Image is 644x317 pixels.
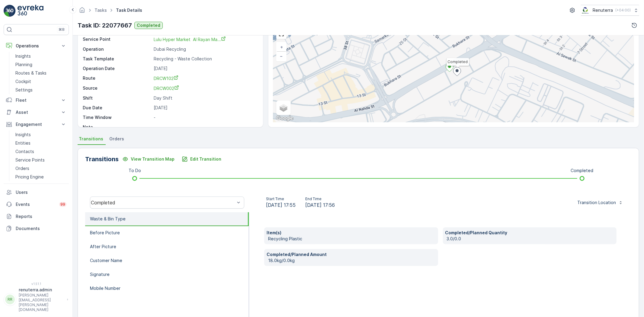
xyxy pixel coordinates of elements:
[60,202,65,207] p: 99
[15,62,32,68] p: Planning
[280,53,283,59] span: −
[91,200,235,205] div: Completed
[154,56,257,62] p: Recycling - Waste Collection
[13,156,69,164] a: Service Points
[13,173,69,181] a: Pricing Engine
[18,5,43,17] img: logo_light-DOdMpM7g.png
[15,165,29,171] p: Orders
[83,124,151,130] p: Note
[90,285,120,291] p: Mobile Number
[154,86,179,91] span: DRCW002
[267,251,436,258] p: Completed/Planned Amount
[15,78,31,85] p: Cockpit
[134,22,163,29] button: Completed
[83,85,151,91] p: Source
[83,75,151,82] p: Route
[445,230,614,236] p: Completed/Planned Quantity
[15,140,30,146] p: Entities
[131,156,175,162] p: View Transition Map
[154,95,257,101] p: Day Shift
[154,75,257,82] a: DRCW102
[13,147,69,156] a: Contacts
[275,114,295,122] a: Open this area in Google Maps (opens a new window)
[16,97,57,103] p: Fleet
[4,223,69,235] a: Documents
[571,168,593,174] p: Completed
[4,198,69,210] a: Events99
[280,44,283,50] span: +
[16,109,57,115] p: Asset
[83,36,151,43] p: Service Point
[154,46,257,52] p: Dubai Recycling
[277,43,286,52] a: Zoom In
[13,77,69,86] a: Cockpit
[277,101,290,114] a: Layers
[581,5,639,16] button: Renuterra(+04:00)
[13,164,69,173] a: Orders
[4,287,69,312] button: RRrenuterra.admin[PERSON_NAME][EMAIL_ADDRESS][PERSON_NAME][DOMAIN_NAME]
[154,85,257,91] a: DRCW002
[90,271,110,277] p: Signature
[154,114,257,120] p: -
[447,236,614,242] p: 3.0/0.0
[19,287,64,293] p: renuterra.admin
[115,7,143,13] span: Task Details
[16,121,57,127] p: Engagement
[83,46,151,52] p: Operation
[19,293,64,312] p: [PERSON_NAME][EMAIL_ADDRESS][PERSON_NAME][DOMAIN_NAME]
[109,136,124,142] span: Orders
[137,22,160,28] p: Completed
[305,201,335,209] span: [DATE] 17:56
[83,66,151,72] p: Operation Date
[13,69,69,77] a: Routes & Tasks
[83,114,151,120] p: Time Window
[15,70,46,76] p: Routes & Tasks
[275,114,295,122] img: Google
[16,201,56,207] p: Events
[305,197,335,201] p: End Time
[4,210,69,223] a: Reports
[4,282,69,286] span: v 1.51.1
[16,189,66,195] p: Users
[16,43,57,49] p: Operations
[4,186,69,198] a: Users
[90,230,120,236] p: Before Picture
[95,8,107,13] a: Tasks
[4,118,69,130] button: Engagement
[79,136,103,142] span: Transitions
[4,94,69,106] button: Fleet
[277,52,286,61] a: Zoom Out
[16,213,66,219] p: Reports
[79,9,85,14] a: Homepage
[85,155,119,164] p: Transitions
[15,53,31,59] p: Insights
[13,130,69,139] a: Insights
[90,244,116,250] p: After Picture
[59,27,65,32] p: ⌘B
[13,52,69,60] a: Insights
[154,105,257,111] p: [DATE]
[83,95,151,101] p: Shift
[154,37,226,42] span: Lulu Hyper Market Al Rayan Ma...
[13,139,69,147] a: Entities
[129,168,141,174] p: To Do
[13,86,69,94] a: Settings
[15,132,31,138] p: Insights
[15,174,44,180] p: Pricing Engine
[154,76,178,81] span: DRCW102
[4,40,69,52] button: Operations
[577,200,616,206] p: Transition Location
[119,154,178,164] button: View Transition Map
[13,60,69,69] a: Planning
[4,5,16,17] img: logo
[268,258,436,264] p: 18.0kg/0.0kg
[267,230,436,236] p: Item(s)
[16,226,66,232] p: Documents
[4,106,69,118] button: Asset
[154,66,257,72] p: [DATE]
[154,36,226,42] a: Lulu Hyper Market Al Rayan Ma...
[190,156,221,162] p: Edit Transition
[615,8,631,13] p: ( +04:00 )
[90,258,122,264] p: Customer Name
[83,56,151,62] p: Task Template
